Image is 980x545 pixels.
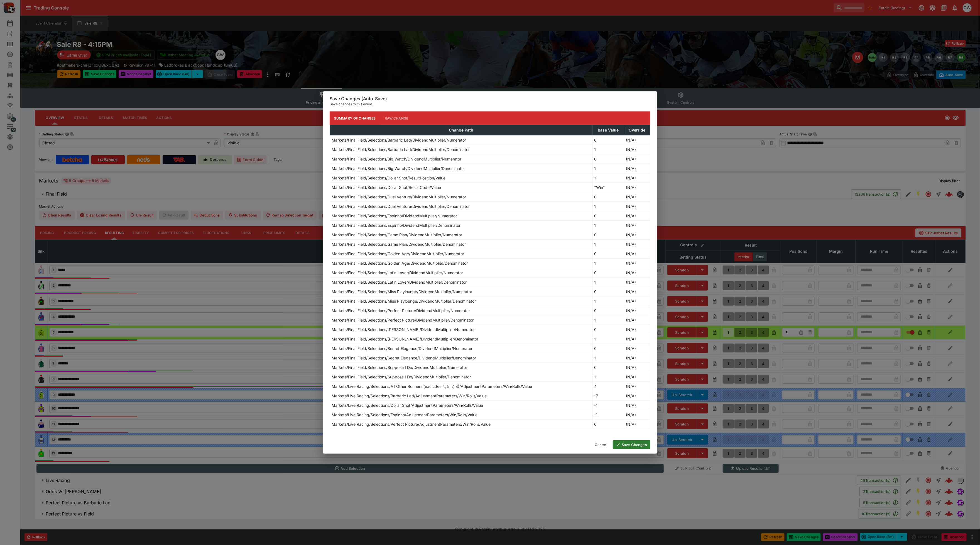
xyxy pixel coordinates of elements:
[624,391,650,401] td: (N/A)
[592,334,624,344] td: 1
[591,440,611,449] button: Cancel
[332,364,467,370] p: Markets/Final Field/Selections/Suppose I Do/DividendMultiplier/Numerator
[330,96,650,102] h6: Save Changes (Auto-Save)
[624,240,650,249] td: (N/A)
[592,173,624,183] td: 1
[624,192,650,202] td: (N/A)
[624,249,650,259] td: (N/A)
[332,137,466,143] p: Markets/Final Field/Selections/Barbaric Lad/DividendMultiplier/Numerator
[624,278,650,287] td: (N/A)
[332,421,491,427] p: Markets/Live Racing/Selections/Perfect Picture/AdjustmentParameters/Win/Rolls/Value
[592,154,624,164] td: 0
[624,306,650,315] td: (N/A)
[624,259,650,268] td: (N/A)
[624,372,650,382] td: (N/A)
[332,383,532,389] p: Markets/Live Racing/Selections/All Other Runners (excludes 4, 5, 7, 8)/AdjustmentParameters/Win/R...
[332,336,478,342] p: Markets/Final Field/Selections/[PERSON_NAME]/DividendMultiplier/Denominator
[332,412,477,418] p: Markets/Live Racing/Selections/Espinho/AdjustmentParameters/Win/Rolls/Value
[332,184,441,190] p: Markets/Final Field/Selections/Dollar Shot/ResultCode/Value
[332,355,476,361] p: Markets/Final Field/Selections/Secret Elegance/DividendMultiplier/Denominator
[332,251,464,257] p: Markets/Final Field/Selections/Golden Age/DividendMultiplier/Numerator
[332,194,466,200] p: Markets/Final Field/Selections/Duel Venture/DividendMultiplier/Numerator
[332,393,487,399] p: Markets/Live Racing/Selections/Barbaric Lad/AdjustmentParameters/Win/Rolls/Value
[624,145,650,154] td: (N/A)
[330,111,380,125] button: Summary of Changes
[592,382,624,391] td: 4
[613,440,650,449] button: Save Changes
[332,213,457,219] p: Markets/Final Field/Selections/Espinho/DividendMultiplier/Numerator
[332,289,472,295] p: Markets/Final Field/Selections/Miss Playlounge/DividendMultiplier/Numerator
[592,211,624,221] td: 0
[624,363,650,372] td: (N/A)
[624,135,650,145] td: (N/A)
[624,221,650,230] td: (N/A)
[624,296,650,306] td: (N/A)
[624,202,650,211] td: (N/A)
[332,327,475,332] p: Markets/Final Field/Selections/[PERSON_NAME]/DividendMultiplier/Numerator
[624,410,650,420] td: (N/A)
[592,306,624,315] td: 0
[624,420,650,429] td: (N/A)
[624,173,650,183] td: (N/A)
[332,241,466,247] p: Markets/Final Field/Selections/Game Plan/DividendMultiplier/Denominator
[592,135,624,145] td: 0
[624,287,650,296] td: (N/A)
[332,279,467,285] p: Markets/Final Field/Selections/Latin Lover/DividendMultiplier/Denominator
[592,325,624,334] td: 0
[592,363,624,372] td: 0
[592,221,624,230] td: 1
[592,192,624,202] td: 0
[624,230,650,240] td: (N/A)
[330,101,650,107] p: Save changes to this event.
[592,183,624,192] td: "Win"
[592,259,624,268] td: 1
[592,287,624,296] td: 0
[332,270,463,276] p: Markets/Final Field/Selections/Latin Lover/DividendMultiplier/Numerator
[592,240,624,249] td: 1
[592,315,624,325] td: 1
[592,344,624,353] td: 0
[624,211,650,221] td: (N/A)
[332,222,460,228] p: Markets/Final Field/Selections/Espinho/DividendMultiplier/Denominator
[332,156,461,162] p: Markets/Final Field/Selections/Big Watch/DividendMultiplier/Numerator
[592,249,624,259] td: 0
[592,125,624,135] th: Base Value
[380,111,413,125] button: Raw Change
[624,154,650,164] td: (N/A)
[624,401,650,410] td: (N/A)
[592,278,624,287] td: 1
[592,372,624,382] td: 1
[624,183,650,192] td: (N/A)
[592,296,624,306] td: 1
[592,353,624,363] td: 1
[624,125,650,135] th: Override
[332,232,462,238] p: Markets/Final Field/Selections/Game Plan/DividendMultiplier/Numerator
[332,298,476,304] p: Markets/Final Field/Selections/Miss Playlounge/DividendMultiplier/Denominator
[592,401,624,410] td: -1
[624,334,650,344] td: (N/A)
[624,325,650,334] td: (N/A)
[624,164,650,173] td: (N/A)
[592,391,624,401] td: -7
[332,147,470,152] p: Markets/Final Field/Selections/Barbaric Lad/DividendMultiplier/Denominator
[332,166,465,171] p: Markets/Final Field/Selections/Big Watch/DividendMultiplier/Denominator
[332,402,483,408] p: Markets/Live Racing/Selections/Dollar Shot/AdjustmentParameters/Win/Rolls/Value
[624,268,650,278] td: (N/A)
[624,353,650,363] td: (N/A)
[330,125,593,135] th: Change Path
[592,164,624,173] td: 1
[332,308,470,313] p: Markets/Final Field/Selections/Perfect Picture/DividendMultiplier/Numerator
[592,268,624,278] td: 0
[624,344,650,353] td: (N/A)
[332,175,445,181] p: Markets/Final Field/Selections/Dollar Shot/ResultPosition/Value
[332,203,470,209] p: Markets/Final Field/Selections/Duel Venture/DividendMultiplier/Denominator
[624,382,650,391] td: (N/A)
[592,410,624,420] td: -1
[624,315,650,325] td: (N/A)
[592,145,624,154] td: 1
[332,317,474,323] p: Markets/Final Field/Selections/Perfect Picture/DividendMultiplier/Denominator
[592,420,624,429] td: 0
[332,260,468,266] p: Markets/Final Field/Selections/Golden Age/DividendMultiplier/Denominator
[332,346,472,351] p: Markets/Final Field/Selections/Secret Elegance/DividendMultiplier/Numerator
[332,374,471,380] p: Markets/Final Field/Selections/Suppose I Do/DividendMultiplier/Denominator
